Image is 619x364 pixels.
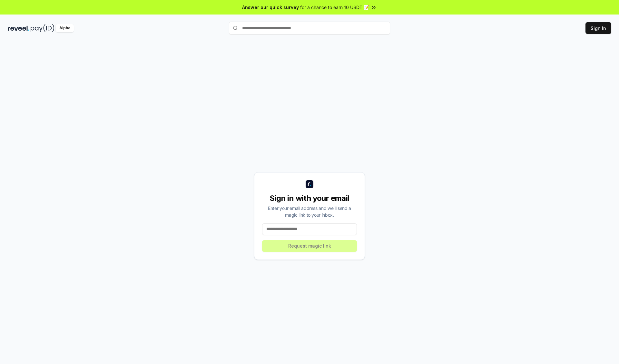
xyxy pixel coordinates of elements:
span: Answer our quick survey [242,4,299,11]
div: Sign in with your email [262,193,357,203]
div: Enter your email address and we’ll send a magic link to your inbox. [262,205,357,218]
span: for a chance to earn 10 USDT 📝 [300,4,369,11]
div: Alpha [56,24,74,32]
button: Sign In [585,22,611,34]
img: reveel_dark [8,24,29,32]
img: logo_small [306,180,313,188]
img: pay_id [31,24,54,32]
